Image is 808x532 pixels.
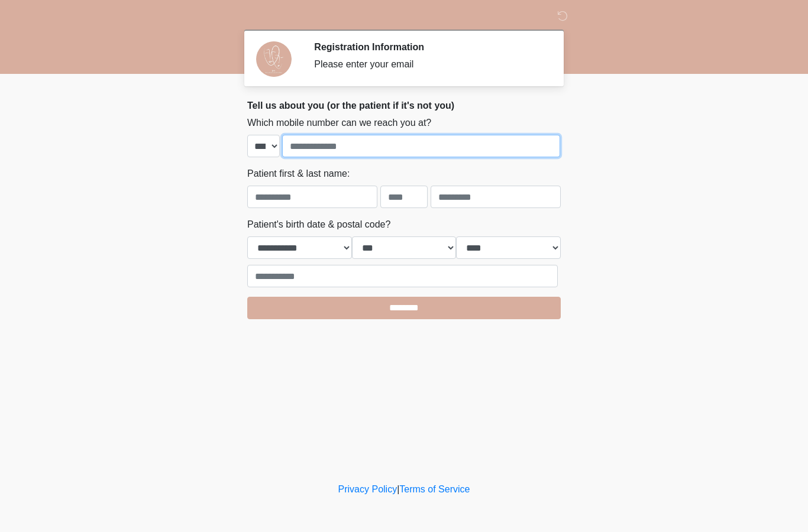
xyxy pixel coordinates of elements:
img: DM Studio Logo [235,9,251,24]
label: Patient first & last name: [247,167,350,181]
label: Which mobile number can we reach you at? [247,116,431,130]
a: | [397,484,399,494]
h2: Registration Information [314,41,543,53]
h2: Tell us about you (or the patient if it's not you) [247,100,561,111]
a: Privacy Policy [338,484,397,494]
a: Terms of Service [399,484,470,494]
div: Please enter your email [314,57,543,72]
img: Agent Avatar [256,41,292,77]
label: Patient's birth date & postal code? [247,218,390,232]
